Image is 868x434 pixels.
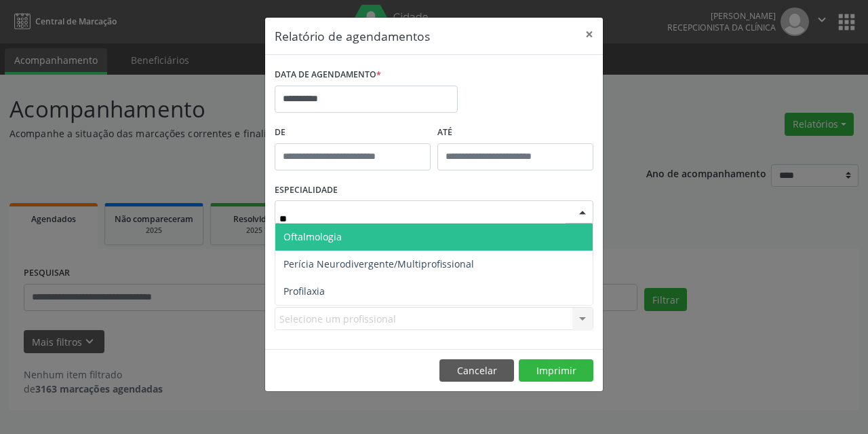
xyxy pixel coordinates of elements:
[439,359,514,382] button: Cancelar
[283,285,325,297] span: Profilaxia
[576,18,603,51] button: Close
[275,180,338,201] label: ESPECIALIDADE
[275,27,430,45] h5: Relatório de agendamentos
[275,65,381,86] label: DATA DE AGENDAMENTO
[275,122,431,143] label: De
[437,122,593,143] label: ATÉ
[283,257,474,270] span: Perícia Neurodivergente/Multiprofissional
[519,359,593,382] button: Imprimir
[283,230,342,243] span: Oftalmologia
